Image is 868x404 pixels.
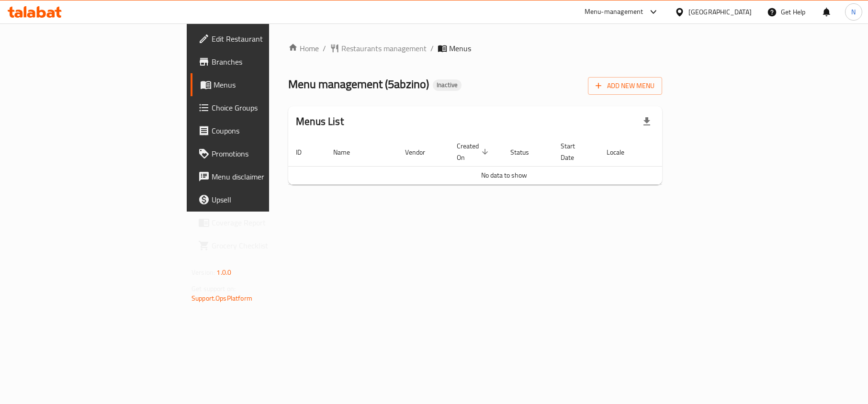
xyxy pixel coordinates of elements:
[191,188,332,211] a: Upsell
[430,43,434,54] li: /
[212,56,324,67] span: Branches
[648,137,720,167] th: Actions
[288,73,429,95] span: Menu management ( 5abzino )
[191,234,332,257] a: Grocery Checklist
[191,50,332,73] a: Branches
[212,194,324,205] span: Upsell
[191,165,332,188] a: Menu disclaimer
[333,146,362,158] span: Name
[191,142,332,165] a: Promotions
[596,80,654,92] span: Add New Menu
[212,125,324,136] span: Coupons
[481,169,527,181] span: No data to show
[341,43,427,54] span: Restaurants management
[191,73,332,96] a: Menus
[191,119,332,142] a: Coupons
[449,43,471,54] span: Menus
[214,79,324,90] span: Menus
[212,171,324,182] span: Menu disclaimer
[288,43,662,54] nav: breadcrumb
[296,146,314,158] span: ID
[330,43,427,54] a: Restaurants management
[212,148,324,159] span: Promotions
[296,114,344,129] h2: Menus List
[192,292,252,304] a: Support.OpsPlatform
[433,79,462,91] div: Inactive
[191,96,332,119] a: Choice Groups
[588,77,662,95] button: Add New Menu
[635,110,658,133] div: Export file
[191,27,332,50] a: Edit Restaurant
[212,240,324,251] span: Grocery Checklist
[192,266,215,279] span: Version:
[510,146,541,158] span: Status
[607,146,637,158] span: Locale
[212,33,324,45] span: Edit Restaurant
[216,266,231,279] span: 1.0.0
[457,140,491,163] span: Created On
[288,137,720,185] table: enhanced table
[212,102,324,113] span: Choice Groups
[688,7,752,17] div: [GEOGRAPHIC_DATA]
[405,146,438,158] span: Vendor
[561,140,587,163] span: Start Date
[192,282,236,295] span: Get support on:
[433,81,462,89] span: Inactive
[212,217,324,228] span: Coverage Report
[851,7,856,17] span: N
[585,6,643,18] div: Menu-management
[191,211,332,234] a: Coverage Report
